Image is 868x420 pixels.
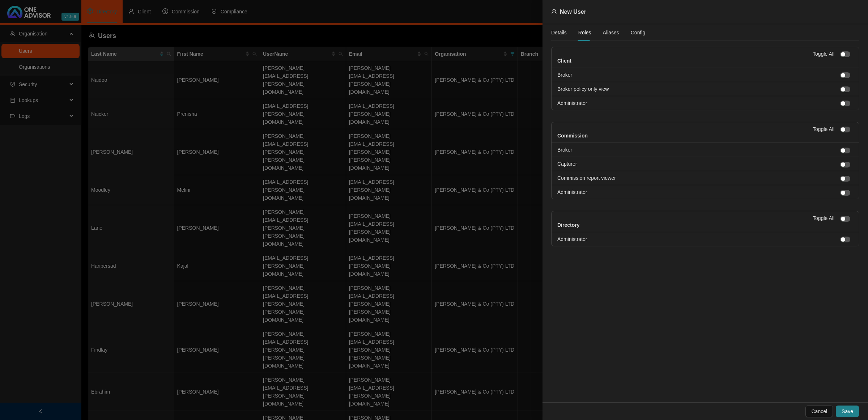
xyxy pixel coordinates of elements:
li: Commission report viewer [552,171,859,185]
span: user [551,9,557,14]
li: Broker [552,68,859,82]
span: Config [631,30,645,35]
button: Cancel [805,406,833,417]
span: Cancel [811,407,827,415]
li: Administrator [552,185,859,199]
h4: Directory [557,221,813,229]
span: Toggle All [813,126,834,132]
span: New User [560,9,586,15]
div: Details [551,29,567,37]
button: Save [836,406,859,417]
span: Aliases [603,30,619,35]
span: Save [842,407,853,415]
li: Broker [552,143,859,157]
li: Broker policy only view [552,82,859,96]
h4: Client [557,57,813,65]
li: Administrator [552,96,859,110]
span: Toggle All [813,215,834,221]
h4: Commission [557,132,813,140]
li: Capturer [552,157,859,171]
span: Roles [578,30,591,35]
span: Toggle All [813,51,834,57]
li: Administrator [552,232,859,246]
